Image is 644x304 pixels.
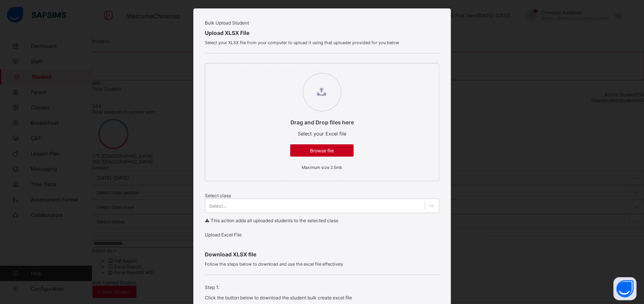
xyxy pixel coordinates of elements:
small: Maximum size 2.5mb [302,165,342,170]
span: Select your Excel file [298,131,346,137]
span: Upload XLSX File [205,30,439,36]
span: Upload Excel File [205,232,242,238]
span: Select your XLSX file from your computer to upload it using that uploader provided for you below [205,40,439,45]
span: Step 1: [205,284,219,290]
p: ⚠ This action adds all uploaded students to the selected class [205,218,439,223]
p: Click the button below to download the student bulk create excel file [205,295,439,301]
span: Browse file [296,148,348,154]
p: Drag and Drop files here [290,119,354,126]
div: Select... [209,203,226,209]
span: Bulk Upload Student [205,20,249,26]
span: Follow the steps below to download and use the excel file effectively [205,261,439,267]
button: Open asap [613,277,636,300]
span: Select class [205,193,231,198]
span: Download XLSX file [205,251,439,258]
